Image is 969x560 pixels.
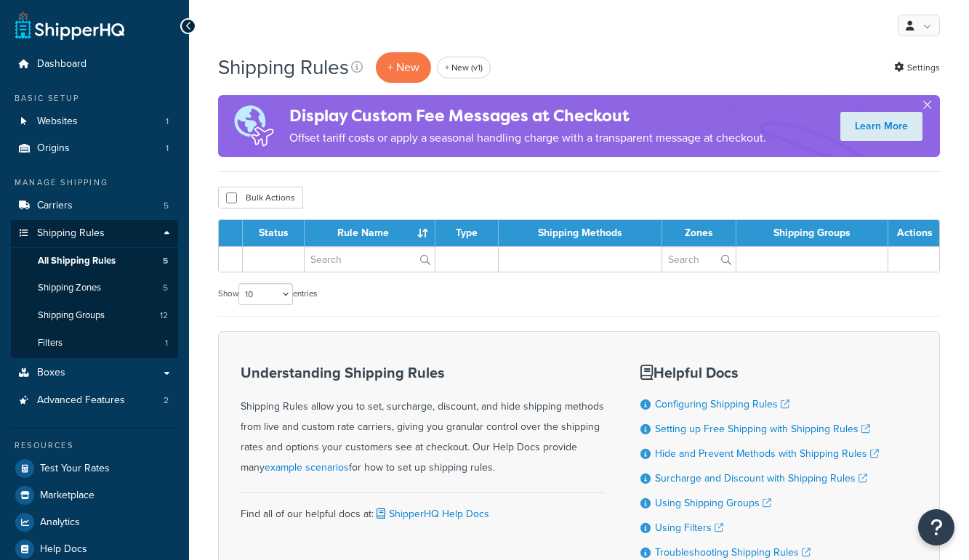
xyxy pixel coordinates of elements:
input: Search [662,247,736,272]
span: 1 [166,115,169,128]
li: Advanced Features [11,387,178,414]
th: Shipping Methods [499,220,662,246]
a: example scenarios [265,460,349,475]
h1: Shipping Rules [218,53,349,81]
li: Shipping Groups [11,302,178,329]
a: Shipping Zones 5 [11,275,178,301]
a: ShipperHQ Home [15,11,124,40]
select: Showentries [238,283,293,305]
span: Shipping Groups [38,309,105,322]
th: Type [435,220,499,246]
li: Carriers [11,192,178,219]
a: Troubleshooting Shipping Rules [655,545,811,560]
a: ShipperHQ Help Docs [374,506,489,522]
a: Settings [894,57,940,78]
a: Marketplace [11,482,178,508]
a: Using Filters [655,520,723,535]
span: Analytics [40,516,80,529]
span: Carriers [37,200,73,212]
a: Shipping Groups 12 [11,302,178,329]
span: Shipping Rules [37,227,105,240]
a: Filters 1 [11,330,178,357]
div: Basic Setup [11,92,178,105]
p: Offset tariff costs or apply a seasonal handling charge with a transparent message at checkout. [289,128,766,148]
div: Find all of our helpful docs at: [241,492,604,524]
a: Websites 1 [11,108,178,135]
span: 1 [165,337,168,349]
span: Advanced Features [37,394,125,407]
a: Origins 1 [11,135,178,162]
a: Using Shipping Groups [655,495,771,511]
li: All Shipping Rules [11,248,178,275]
span: 12 [160,309,168,322]
a: Carriers 5 [11,192,178,219]
div: Manage Shipping [11,176,178,189]
a: Configuring Shipping Rules [655,397,789,412]
span: 5 [163,282,168,294]
span: Marketplace [40,490,95,502]
a: + New (v1) [437,57,491,78]
button: Open Resource Center [918,509,954,545]
input: Search [305,247,435,272]
div: Shipping Rules allow you to set, surcharge, discount, and hide shipping methods from live and cus... [241,365,604,478]
label: Show entries [218,283,317,305]
span: Help Docs [40,543,87,556]
a: Boxes [11,360,178,386]
th: Zones [662,220,736,246]
a: Shipping Rules [11,220,178,247]
span: 2 [164,394,169,407]
li: Origins [11,135,178,162]
img: duties-banner-06bc72dcb5fe05cb3f9472aba00be2ae8eb53ab6f0d8bb03d382ba314ac3c341.png [218,95,289,157]
span: 5 [164,200,169,212]
a: All Shipping Rules 5 [11,248,178,275]
th: Status [243,220,305,246]
div: Resources [11,439,178,452]
li: Websites [11,108,178,135]
a: Surcharge and Discount with Shipping Rules [655,471,867,486]
a: Dashboard [11,51,178,78]
span: Filters [38,337,63,349]
span: Websites [37,115,78,128]
h4: Display Custom Fee Messages at Checkout [289,104,766,128]
span: Dashboard [37,58,87,70]
h3: Understanding Shipping Rules [241,365,604,381]
a: Test Your Rates [11,455,178,482]
span: Shipping Zones [38,282,101,294]
a: Setting up Free Shipping with Shipping Rules [655,421,870,437]
span: 1 [166,142,169,155]
a: Advanced Features 2 [11,387,178,414]
th: Rule Name [305,220,435,246]
span: Test Your Rates [40,463,110,475]
a: Hide and Prevent Methods with Shipping Rules [655,446,879,461]
span: All Shipping Rules [38,255,116,267]
h3: Helpful Docs [640,365,879,381]
button: Bulk Actions [218,187,303,208]
li: Filters [11,330,178,357]
li: Shipping Zones [11,275,178,301]
span: 5 [163,255,168,267]
a: Learn More [840,112,922,141]
span: Boxes [37,367,65,379]
th: Actions [888,220,939,246]
th: Shipping Groups [736,220,888,246]
li: Shipping Rules [11,220,178,358]
a: Analytics [11,509,178,535]
p: + New [376,52,431,82]
span: Origins [37,142,70,155]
